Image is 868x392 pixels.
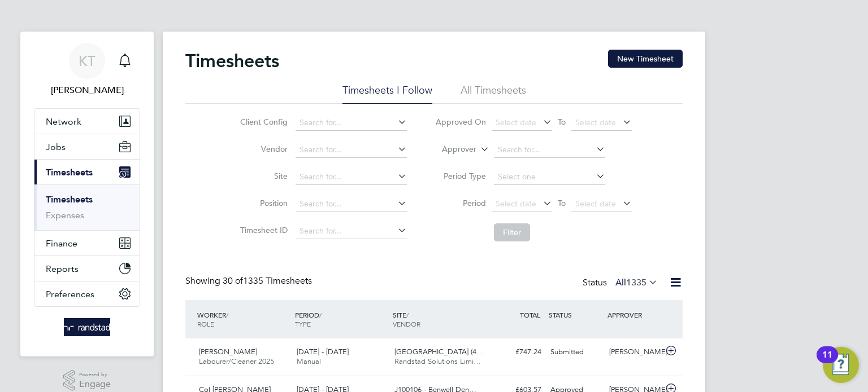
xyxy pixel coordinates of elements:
input: Search for... [494,142,605,158]
label: Period Type [435,171,486,181]
div: WORKER [194,305,292,334]
span: / [319,310,322,319]
span: Reports [46,263,79,274]
span: Select date [496,117,536,127]
div: PERIOD [292,305,390,334]
a: Expenses [46,210,84,221]
img: randstad-logo-retina.png [64,318,111,336]
label: Period [435,198,486,208]
span: Randstad Solutions Limi… [394,356,481,366]
span: To [554,114,569,129]
div: Showing [185,275,314,287]
button: Finance [34,231,140,256]
div: Timesheets [34,184,140,230]
a: Go to home page [34,318,140,336]
span: Labourer/Cleaner 2025 [199,356,274,366]
li: Timesheets I Follow [342,83,432,104]
button: Preferences [34,281,140,306]
div: £747.24 [487,343,546,362]
span: Timesheets [46,167,93,178]
span: KT [79,54,96,68]
input: Search for... [296,142,407,158]
span: Engage [79,380,111,389]
span: TOTAL [520,310,540,319]
span: To [554,196,569,210]
span: VENDOR [393,319,420,328]
span: Select date [496,199,536,209]
span: Preferences [46,289,94,299]
a: Timesheets [46,194,93,205]
a: Powered byEngage [63,370,111,391]
button: Jobs [34,134,140,159]
button: Filter [494,223,530,241]
span: Select date [575,199,616,209]
label: Vendor [237,144,288,154]
input: Search for... [296,115,407,131]
span: Jobs [46,142,66,152]
span: [PERSON_NAME] [199,347,257,356]
span: / [226,310,228,319]
div: SITE [390,305,488,334]
input: Search for... [296,196,407,212]
span: 1335 Timesheets [223,275,312,287]
div: [PERSON_NAME] [605,343,663,362]
input: Search for... [296,169,407,185]
span: Manual [297,356,321,366]
span: ROLE [197,319,214,328]
button: Network [34,109,140,134]
div: APPROVER [605,305,663,325]
input: Search for... [296,223,407,239]
li: All Timesheets [461,83,526,104]
nav: Main navigation [20,32,154,356]
span: 1335 [626,277,646,288]
span: Network [46,116,81,127]
button: Timesheets [34,160,140,184]
input: Select one [494,169,605,185]
label: Client Config [237,117,288,127]
div: Submitted [546,343,605,362]
div: 11 [822,355,832,369]
a: KT[PERSON_NAME] [34,43,140,97]
label: Approved On [435,117,486,127]
span: [GEOGRAPHIC_DATA] (4… [394,347,484,356]
span: TYPE [295,319,311,328]
div: STATUS [546,305,605,325]
button: Reports [34,256,140,281]
button: New Timesheet [608,50,683,68]
div: Status [583,275,660,291]
label: Timesheet ID [237,225,288,235]
span: 30 of [223,275,243,287]
span: Kieran Trotter [34,83,140,97]
label: All [615,277,658,288]
span: Finance [46,238,77,249]
label: Approver [426,144,476,155]
h2: Timesheets [185,50,279,72]
button: Open Resource Center, 11 new notifications [823,347,859,383]
label: Position [237,198,288,208]
span: Powered by [79,370,111,380]
label: Site [237,171,288,181]
span: Select date [575,117,616,127]
span: [DATE] - [DATE] [297,347,349,356]
span: / [406,310,409,319]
